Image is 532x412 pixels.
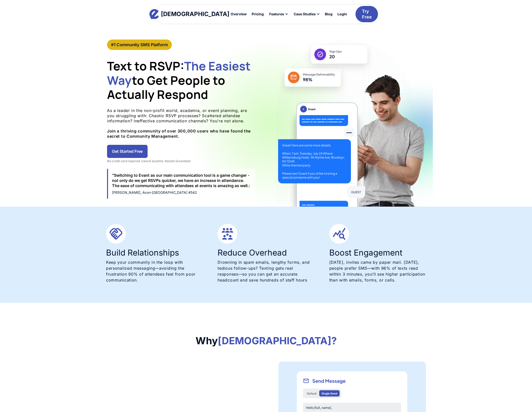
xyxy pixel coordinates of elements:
[325,12,332,16] div: Blog
[228,10,249,18] a: Overview
[106,259,203,283] p: Keep your community in the loop with personalized messaging—avoiding the frustration 90% of atten...
[111,42,168,47] div: #1 Community SMS Platform
[107,108,255,139] p: As a leader in the non-profit world, academia, or event planning, are you struggling with: Chaoti...
[355,6,378,22] a: Try Free
[107,159,255,163] div: No credit card required. Cancel anytime. Results Guranteed
[107,40,172,50] a: #1 Community SMS Platform
[269,12,284,16] div: Features
[154,9,225,19] a: home
[107,145,148,158] a: Get Started Free
[249,10,266,18] a: Pricing
[106,249,203,257] h3: Build Relationships
[112,190,251,195] div: [PERSON_NAME], Avon-[GEOGRAPHIC_DATA] #542
[107,59,255,102] h1: Text to RSVP: to Get People to Actually Respond
[294,12,316,16] div: Case Studies
[218,335,337,347] span: [DEMOGRAPHIC_DATA]?
[107,129,251,139] strong: Join a thriving community of over 300,000 users who have found the secret to Community Management.
[337,12,347,16] div: Login
[106,335,426,347] h2: Why
[218,259,314,283] p: Drowning in spam emails, lengthy forms, and tedious follow-ups? Texting gets real responses—so yo...
[322,10,335,18] a: Blog
[335,10,350,18] a: Login
[291,10,322,18] div: Case Studies
[161,11,229,17] div: [DEMOGRAPHIC_DATA]
[231,12,247,16] div: Overview
[266,10,291,18] div: Features
[218,249,314,257] h3: Reduce Overhead
[362,8,372,20] div: Try Free
[252,12,264,16] div: Pricing
[107,58,251,88] span: The Easiest Way
[329,259,426,283] p: [DATE], invites came by paper mail. [DATE], people prefer SMS—with 96% of texts read within 3 min...
[329,249,426,257] h3: Boost Engagement
[112,173,251,188] div: “Switching to Evant as our main communication tool is a game changer - not only do we get RSVPs q...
